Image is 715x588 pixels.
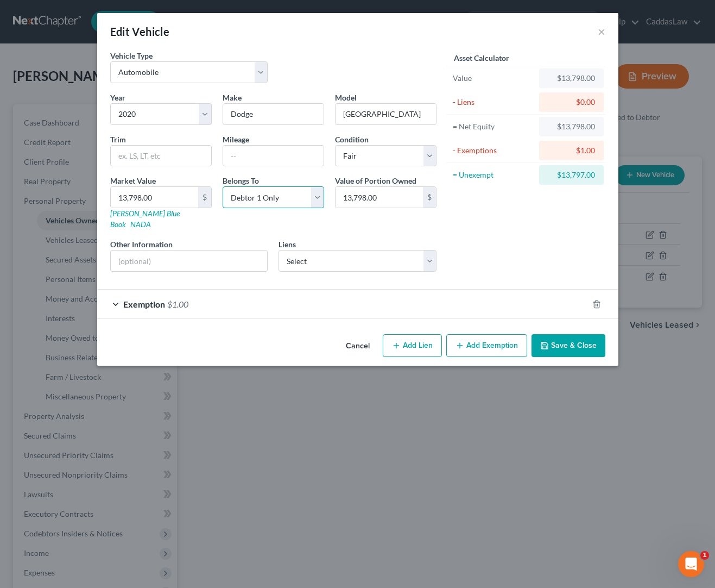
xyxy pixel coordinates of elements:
input: ex. LS, LT, etc [111,146,211,166]
div: $ [423,187,436,208]
button: Add Lien [383,334,442,357]
div: $ [198,187,211,208]
button: Add Exemption [446,334,527,357]
span: 1 [700,551,709,560]
a: [PERSON_NAME] Blue Book [110,209,180,229]
div: = Net Equity [453,121,535,132]
input: 0.00 [336,187,423,208]
label: Other Information [110,239,173,250]
div: $13,797.00 [548,170,595,180]
label: Model [335,92,357,103]
input: 0.00 [111,187,198,208]
label: Year [110,92,125,103]
a: NADA [130,220,151,229]
input: ex. Altima [336,104,436,124]
span: Make [223,93,242,102]
div: $1.00 [548,145,595,156]
button: × [598,25,605,38]
div: = Unexempt [453,170,535,180]
button: Cancel [337,335,378,357]
div: $13,798.00 [548,121,595,132]
div: - Exemptions [453,145,535,156]
span: $1.00 [167,299,188,309]
div: Edit Vehicle [110,24,170,39]
iframe: Intercom live chat [678,551,704,577]
label: Mileage [223,134,249,145]
label: Market Value [110,175,156,186]
label: Liens [279,239,296,250]
span: Exemption [123,299,165,309]
div: $0.00 [548,97,595,108]
span: Belongs To [223,176,259,185]
input: ex. Nissan [223,104,324,124]
label: Asset Calculator [454,52,509,64]
button: Save & Close [531,334,605,357]
input: (optional) [111,251,268,271]
input: -- [223,146,324,166]
div: - Liens [453,97,535,108]
label: Trim [110,134,126,145]
label: Condition [335,134,369,145]
label: Value of Portion Owned [335,175,416,186]
div: Value [453,73,535,84]
label: Vehicle Type [110,50,153,61]
div: $13,798.00 [548,73,595,84]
